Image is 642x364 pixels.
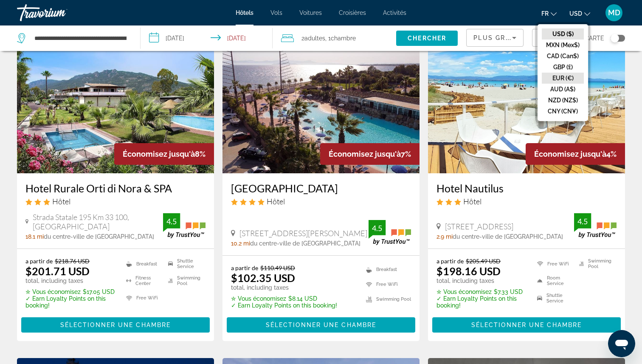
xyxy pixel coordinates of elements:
[270,9,282,16] span: Vols
[428,37,625,173] img: Hotel Nautilus
[396,31,458,46] button: Search
[236,9,253,16] a: Hôtels
[604,34,625,42] button: Toggle map
[231,197,411,206] div: 4 star Hotel
[55,257,90,265] del: $218.76 USD
[473,34,575,41] span: Plus grandes économies
[25,295,115,309] p: ✓ Earn Loyalty Points on this booking!
[408,35,446,42] span: Chercher
[432,317,621,333] button: Sélectionner une chambre
[608,8,620,17] span: MD
[532,29,576,47] button: Filters
[383,9,406,16] a: Activités
[369,223,386,233] div: 4.5
[542,62,584,73] button: GBP (£)
[123,150,195,158] span: Économisez jusqu'à
[25,288,115,295] p: $17.05 USD
[299,9,322,16] a: Voitures
[25,265,90,277] ins: $201.71 USD
[231,271,295,284] ins: $102.35 USD
[25,197,206,206] div: 3 star Hotel
[542,95,584,106] button: NZD (NZ$)
[436,288,492,295] span: ✮ Vous économisez
[44,233,154,240] span: du centre-ville de [GEOGRAPHIC_DATA]
[466,257,501,265] del: $205.49 USD
[569,10,582,17] span: USD
[608,330,635,357] iframe: Bouton de lancement de la fenêtre de messagerie
[436,295,527,309] p: ✓ Earn Loyalty Points on this booking!
[25,277,115,284] p: total, including taxes
[533,257,574,270] li: Free WiFi
[542,73,584,84] button: EUR (€)
[122,292,163,305] li: Free WiFi
[436,182,617,195] h3: Hotel Nautilus
[362,294,411,305] li: Swimming Pool
[301,32,325,44] span: 2
[471,322,582,328] span: Sélectionner une chambre
[574,216,591,226] div: 4.5
[304,35,325,42] span: Adultes
[17,2,102,24] a: Travorium
[250,240,360,247] span: du centre-ville de [GEOGRAPHIC_DATA]
[267,197,285,206] span: Hôtel
[60,322,171,328] span: Sélectionner une chambre
[164,274,206,287] li: Swimming Pool
[21,317,210,333] button: Sélectionner une chambre
[436,233,453,240] span: 2.9 mi
[52,197,70,206] span: Hôtel
[542,40,584,51] button: MXN (Mex$)
[231,264,258,271] span: a partir de
[603,4,625,22] button: User Menu
[445,222,513,231] span: [STREET_ADDRESS]
[463,197,481,206] span: Hôtel
[231,182,411,195] a: [GEOGRAPHIC_DATA]
[432,319,621,328] a: Sélectionner une chambre
[164,257,206,270] li: Shuttle Service
[227,317,415,333] button: Sélectionner une chambre
[534,150,606,158] span: Économisez jusqu'à
[34,32,127,45] input: Search hotel destination
[25,257,53,265] span: a partir de
[231,302,337,309] p: ✓ Earn Loyalty Points on this booking!
[329,150,401,158] span: Économisez jusqu'à
[231,295,286,302] span: ✮ Vous économisez
[542,51,584,62] button: CAD (Can$)
[25,233,44,240] span: 18.1 mi
[33,212,163,231] span: Strada Statale 195 Km 33 100, [GEOGRAPHIC_DATA]
[436,265,501,277] ins: $198.16 USD
[163,216,180,226] div: 4.5
[541,7,557,20] button: Change language
[141,25,273,51] button: Select check in and out date
[453,233,563,240] span: du centre-ville de [GEOGRAPHIC_DATA]
[436,197,617,206] div: 3 star Hotel
[122,257,163,270] li: Breakfast
[17,37,214,173] img: Hotel Rurale Orti di Nora & SPA
[163,213,206,238] img: TrustYou guest rating badge
[266,322,376,328] span: Sélectionner une chambre
[325,32,356,44] span: , 1
[122,274,163,287] li: Fitness Center
[369,220,411,245] img: TrustYou guest rating badge
[436,288,527,295] p: $7.33 USD
[273,25,396,51] button: Travelers: 2 adults, 0 children
[585,32,604,44] span: Carte
[25,182,206,195] a: Hotel Rurale Orti di Nora & SPA
[239,229,367,238] span: [STREET_ADDRESS][PERSON_NAME]
[339,9,366,16] a: Croisières
[436,257,464,265] span: a partir de
[362,264,411,275] li: Breakfast
[331,35,356,42] span: Chambre
[222,37,420,173] img: Sighientu Resort
[533,274,574,287] li: Room Service
[25,288,81,295] span: ✮ Vous économisez
[231,240,250,247] span: 10.2 mi
[436,277,527,284] p: total, including taxes
[542,106,584,117] button: CNY (CN¥)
